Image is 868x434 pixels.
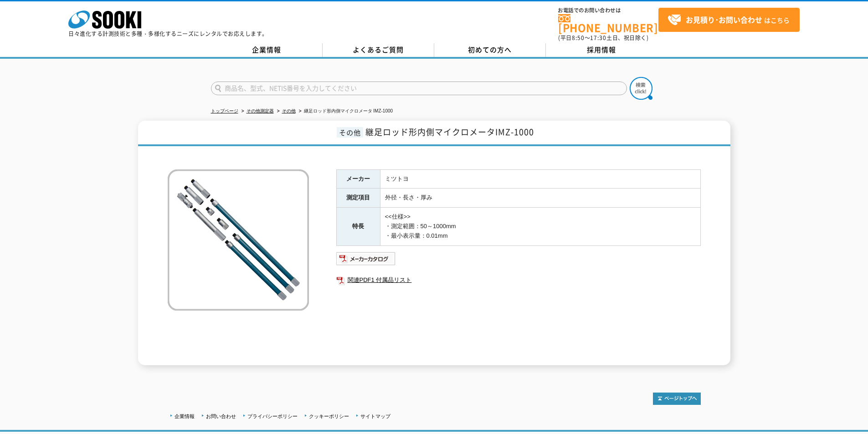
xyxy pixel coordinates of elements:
[336,208,380,245] th: 特長
[211,43,323,57] a: 企業情報
[630,77,652,100] img: btn_search.png
[380,189,700,208] td: 外径・長さ・厚み
[365,126,534,138] span: 継足ロッド形内側マイクロメータIMZ-1000
[336,169,380,189] th: メーカー
[297,107,393,116] li: 継足ロッド形内側マイクロメータ IMZ-1000
[468,45,512,55] span: 初めての方へ
[336,257,396,264] a: メーカーカタログ
[653,393,701,405] img: トップページへ
[336,274,701,286] a: 関連PDF1 付属品リスト
[168,169,309,311] img: 継足ロッド形内側マイクロメータ IMZ-1000
[309,414,349,419] a: クッキーポリシー
[68,31,268,36] p: 日々進化する計測技術と多種・多様化するニーズにレンタルでお応えします。
[336,251,396,266] img: メーカーカタログ
[572,34,585,42] span: 8:50
[247,108,274,113] a: その他測定器
[546,43,657,57] a: 採用情報
[211,82,627,95] input: 商品名、型式、NETIS番号を入力してください
[558,8,658,13] span: お電話でのお問い合わせは
[380,208,700,245] td: <<仕様>> ・測定範囲：50～1000mm ・最小表示量：0.01mm
[247,414,298,419] a: プライバシーポリシー
[434,43,546,57] a: 初めての方へ
[206,414,236,419] a: お問い合わせ
[686,14,762,25] strong: お見積り･お問い合わせ
[323,43,434,57] a: よくあるご質問
[360,414,390,419] a: サイトマップ
[658,8,800,32] a: お見積り･お問い合わせはこちら
[336,189,380,208] th: 測定項目
[282,108,296,113] a: その他
[668,13,790,27] span: はこちら
[380,169,700,189] td: ミツトヨ
[337,127,363,138] span: その他
[590,34,606,42] span: 17:30
[558,34,648,42] span: (平日 ～ 土日、祝日除く)
[558,14,658,33] a: [PHONE_NUMBER]
[175,414,195,419] a: 企業情報
[211,108,238,113] a: トップページ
